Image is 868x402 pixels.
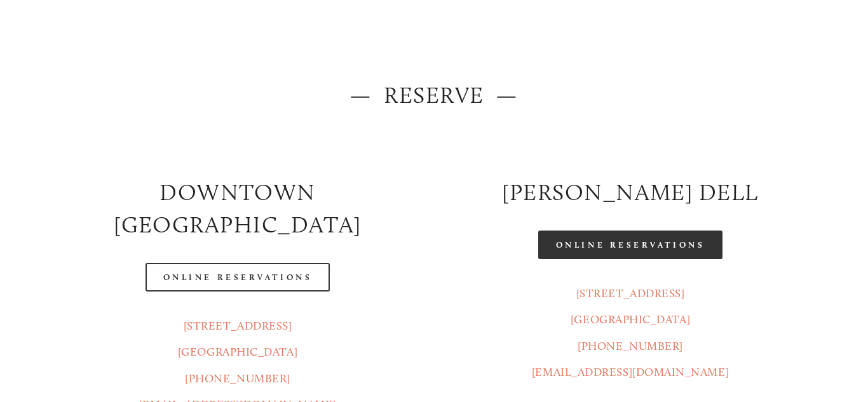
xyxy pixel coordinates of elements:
a: [EMAIL_ADDRESS][DOMAIN_NAME] [532,365,729,379]
a: Online Reservations [538,231,722,259]
a: [GEOGRAPHIC_DATA] [571,312,690,326]
a: Online Reservations [146,263,330,291]
h2: [PERSON_NAME] DELL [445,177,816,209]
h2: Downtown [GEOGRAPHIC_DATA] [52,177,423,241]
a: [GEOGRAPHIC_DATA] [178,345,297,359]
a: [PHONE_NUMBER] [185,372,290,385]
a: [PHONE_NUMBER] [578,339,683,353]
a: [STREET_ADDRESS] [576,286,685,300]
h2: — Reserve — [52,79,816,112]
a: [STREET_ADDRESS] [184,319,292,333]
